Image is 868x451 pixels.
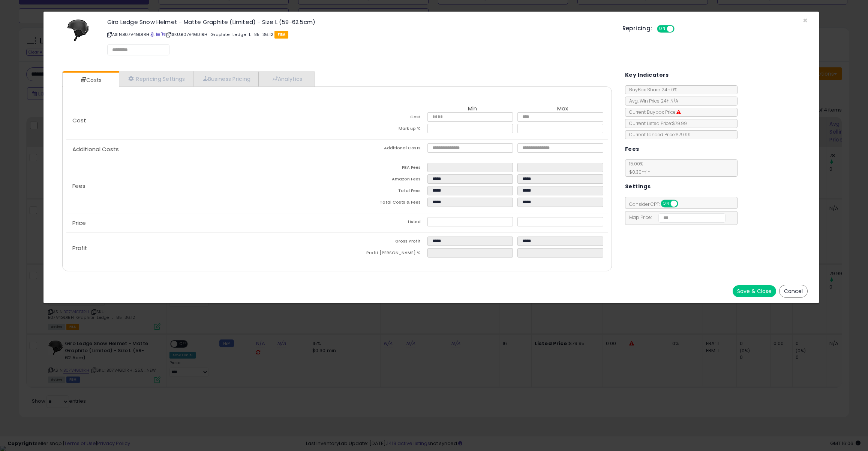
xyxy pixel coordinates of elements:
[337,143,427,155] td: Additional Costs
[625,169,651,175] span: $0.30 min
[625,214,726,220] span: Map Price:
[427,106,518,112] th: Min
[625,98,678,104] span: Avg. Win Price 24h: N/A
[625,182,651,191] h5: Settings
[107,19,611,25] h3: Giro Ledge Snow Helmet - Matte Graphite (Limited) - Size L (59-62.5cm)
[677,201,689,207] span: OFF
[119,71,193,86] a: Repricing Settings
[733,285,776,297] button: Save & Close
[625,109,681,115] span: Current Buybox Price:
[337,163,427,174] td: FBA Fees
[625,131,691,138] span: Current Landed Price: $79.99
[67,19,89,42] img: 31pDt+AB54L._SL60_.jpg
[258,71,314,86] a: Analytics
[193,71,259,86] a: Business Pricing
[625,201,688,207] span: Consider CPT:
[66,118,337,124] p: Cost
[337,217,427,229] td: Listed
[661,201,671,207] span: ON
[337,198,427,209] td: Total Costs & Fees
[803,15,808,26] span: ×
[337,124,427,135] td: Mark up %
[337,186,427,198] td: Total Fees
[150,31,154,37] a: BuyBox page
[676,110,681,115] i: Suppressed Buy Box
[625,70,669,80] h5: Key Indicators
[66,220,337,226] p: Price
[107,28,611,40] p: ASIN: B07V4GD1RH | SKU: B07V4GD1RH_Graphite_Ledge_L_85_36.12
[161,31,165,37] a: Your listing only
[517,106,608,112] th: Max
[337,174,427,186] td: Amazon Fees
[274,31,288,39] span: FBA
[66,146,337,152] p: Additional Costs
[625,161,651,175] span: 15.00 %
[63,73,118,88] a: Costs
[625,86,677,93] span: BuyBox Share 24h: 0%
[66,183,337,189] p: Fees
[337,112,427,124] td: Cost
[625,120,687,127] span: Current Listed Price: $79.99
[779,285,808,298] button: Cancel
[337,237,427,248] td: Gross Profit
[625,144,639,154] h5: Fees
[156,31,160,37] a: All offer listings
[658,26,667,32] span: ON
[337,248,427,260] td: Profit [PERSON_NAME] %
[66,245,337,251] p: Profit
[673,26,685,32] span: OFF
[622,25,652,31] h5: Repricing:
